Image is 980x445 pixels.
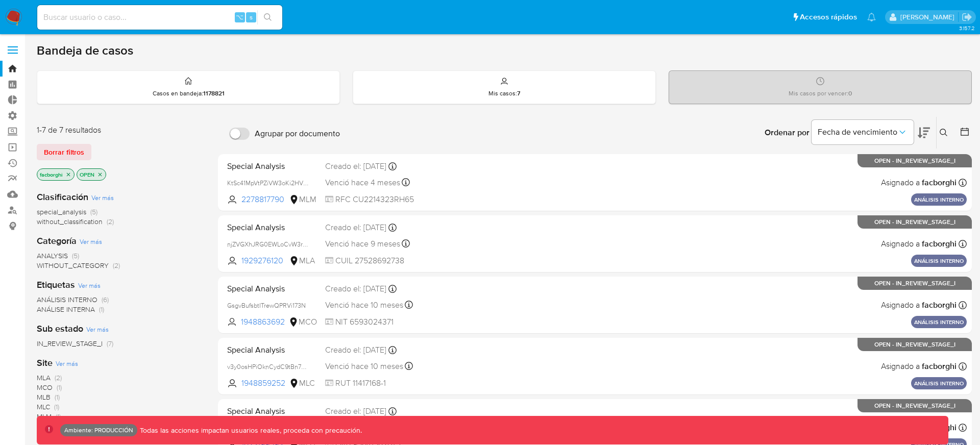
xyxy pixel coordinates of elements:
span: Accesos rápidos [800,12,857,22]
a: Salir [962,12,972,22]
p: Todas las acciones impactan usuarios reales, proceda con precaución. [137,426,362,435]
input: Buscar usuario o caso... [37,11,282,24]
span: s [250,12,253,22]
a: Notificaciones [867,13,876,21]
button: search-icon [257,10,278,24]
p: Ambiente: PRODUCCIÓN [64,428,133,432]
span: ⌥ [236,12,243,22]
p: facundoagustin.borghi@mercadolibre.com [900,12,958,22]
